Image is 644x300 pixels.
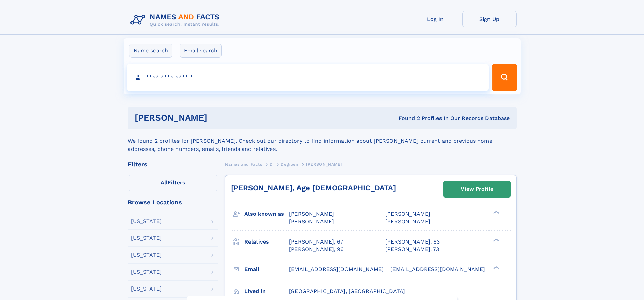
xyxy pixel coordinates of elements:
[462,11,517,27] a: Sign Up
[244,285,289,297] h3: Lived in
[444,181,510,197] a: View Profile
[492,238,500,242] div: ❯
[385,246,439,253] a: [PERSON_NAME], 73
[390,266,485,272] span: [EMAIL_ADDRESS][DOMAIN_NAME]
[244,208,289,220] h3: Also known as
[289,288,405,294] span: [GEOGRAPHIC_DATA], [GEOGRAPHIC_DATA]
[128,11,225,29] img: Logo Names and Facts
[385,211,430,217] span: [PERSON_NAME]
[244,236,289,248] h3: Relatives
[231,184,396,192] a: [PERSON_NAME], Age [DEMOGRAPHIC_DATA]
[127,64,489,91] input: search input
[131,252,162,258] div: [US_STATE]
[128,199,218,205] div: Browse Locations
[492,210,500,215] div: ❯
[129,44,172,58] label: Name search
[461,181,493,197] div: View Profile
[306,162,342,167] span: [PERSON_NAME]
[492,64,517,91] button: Search Button
[281,162,298,167] span: Degroen
[225,160,262,168] a: Names and Facts
[131,235,162,241] div: [US_STATE]
[180,44,222,58] label: Email search
[128,175,218,191] label: Filters
[131,286,162,292] div: [US_STATE]
[492,265,500,270] div: ❯
[281,160,298,168] a: Degroen
[289,218,334,225] span: [PERSON_NAME]
[135,114,303,122] h1: [PERSON_NAME]
[289,266,384,272] span: [EMAIL_ADDRESS][DOMAIN_NAME]
[270,162,273,167] span: D
[385,218,430,225] span: [PERSON_NAME]
[131,269,162,275] div: [US_STATE]
[289,238,343,246] a: [PERSON_NAME], 67
[131,218,162,224] div: [US_STATE]
[289,211,334,217] span: [PERSON_NAME]
[244,263,289,275] h3: Email
[128,129,517,153] div: We found 2 profiles for [PERSON_NAME]. Check out our directory to find information about [PERSON_...
[128,161,218,167] div: Filters
[303,115,510,122] div: Found 2 Profiles In Our Records Database
[385,238,440,246] a: [PERSON_NAME], 63
[289,246,344,253] a: [PERSON_NAME], 96
[161,179,168,186] span: All
[408,11,462,27] a: Log In
[270,160,273,168] a: D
